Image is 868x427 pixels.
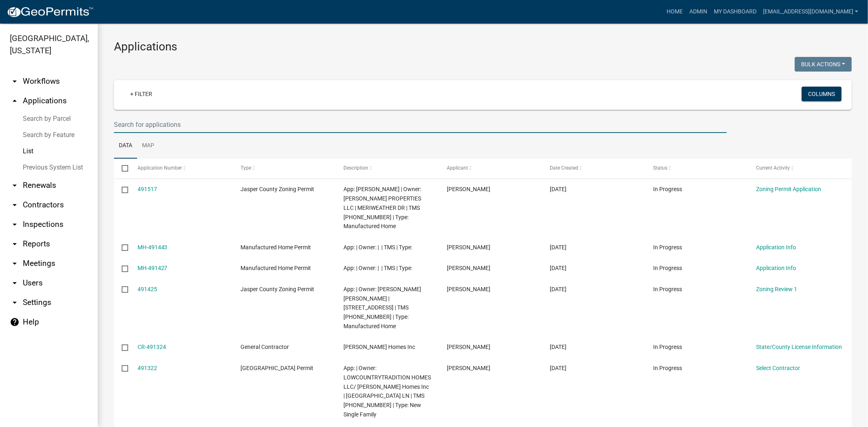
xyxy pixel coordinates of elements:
a: Select Contractor [756,365,800,371]
a: 491517 [138,186,157,192]
a: + Filter [124,87,159,101]
span: 10/12/2025 [550,244,567,251]
span: App: Olga Sigler | Owner: MARLON PROPERTIES LLC | MERIWEATHER DR | TMS 024-00-03-094 | Type: Manu... [344,186,422,229]
input: Search for applications [114,116,727,133]
i: arrow_drop_down [10,76,20,86]
span: 10/11/2025 [550,344,567,350]
i: arrow_drop_down [10,259,20,268]
span: Current Activity [756,165,790,171]
a: MH-491427 [138,265,168,271]
i: arrow_drop_up [10,96,20,106]
span: Type [241,165,251,171]
a: MH-491443 [138,244,168,251]
h3: Applications [114,40,852,54]
span: General Contractor [241,344,289,350]
i: arrow_drop_down [10,220,20,229]
datatable-header-cell: Applicant [439,159,542,178]
span: Richard Ratcliff [447,344,490,350]
span: Jasper County Building Permit [241,365,313,371]
a: Map [137,133,159,159]
datatable-header-cell: Type [233,159,336,178]
span: Jasper County Zoning Permit [241,286,314,292]
span: App: | Owner: LOWCOUNTRYTRADITION HOMES LLC/ Richard Ratcliff Homes Inc | WELLINGTON LN | TMS 063... [344,365,431,418]
span: Richard Ratcliff Homes Inc [344,344,415,350]
span: In Progress [653,286,682,292]
datatable-header-cell: Status [645,159,749,178]
span: 10/12/2025 [550,265,567,271]
span: Ana De La Fuente [447,286,490,292]
a: Application Info [756,265,796,271]
span: Olga Sigler [447,186,490,192]
a: Zoning Permit Application [756,186,822,192]
span: 10/11/2025 [550,365,567,371]
span: Richard Ratcliff [447,365,490,371]
button: Columns [802,87,842,101]
a: 491425 [138,286,157,292]
datatable-header-cell: Application Number [129,159,233,178]
a: Application Info [756,244,796,251]
span: In Progress [653,265,682,271]
datatable-header-cell: Current Activity [748,159,852,178]
a: My Dashboard [711,4,760,20]
datatable-header-cell: Description [336,159,439,178]
i: arrow_drop_down [10,181,20,190]
span: Ana De La Fuente [447,265,490,271]
span: App: | Owner: SOLIS ALEXIS DELAFUENTE | 210 LIME HOUSE RD | TMS 039-00-07-022 | Type: Manufacture... [344,286,422,329]
i: help [10,317,20,327]
a: Admin [686,4,711,20]
span: In Progress [653,244,682,251]
a: Data [114,133,137,159]
span: Jasper County Zoning Permit [241,186,314,192]
a: 491322 [138,365,157,371]
a: CR-491324 [138,344,166,350]
span: In Progress [653,365,682,371]
span: Applicant [447,165,468,171]
span: Description [344,165,369,171]
span: App: | Owner: | | TMS | Type: [344,244,413,251]
a: State/County License Information [756,344,842,350]
datatable-header-cell: Select [114,159,129,178]
span: In Progress [653,344,682,350]
span: Date Created [550,165,579,171]
span: 10/12/2025 [550,286,567,292]
a: Zoning Review 1 [756,286,798,292]
span: Manufactured Home Permit [241,244,311,251]
span: In Progress [653,186,682,192]
span: Shirley Taylor-Estell [447,244,490,251]
button: Bulk Actions [795,57,852,72]
i: arrow_drop_down [10,298,20,307]
datatable-header-cell: Date Created [542,159,645,178]
a: [EMAIL_ADDRESS][DOMAIN_NAME] [760,4,861,20]
i: arrow_drop_down [10,200,20,210]
span: App: | Owner: | | TMS | Type: [344,265,413,271]
span: Status [653,165,667,171]
i: arrow_drop_down [10,278,20,288]
i: arrow_drop_down [10,239,20,249]
span: Manufactured Home Permit [241,265,311,271]
span: Application Number [138,165,182,171]
span: 10/13/2025 [550,186,567,192]
a: Home [663,4,686,20]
